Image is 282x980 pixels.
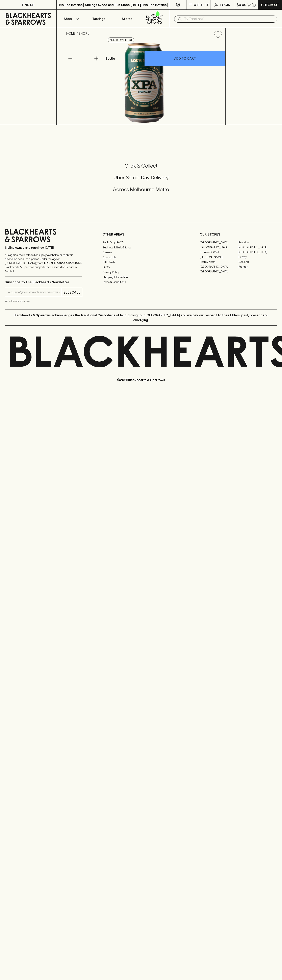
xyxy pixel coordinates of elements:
a: Shipping Information [102,275,180,279]
h5: Across Melbourne Metro [5,186,277,193]
a: [GEOGRAPHIC_DATA] [200,269,238,274]
a: [GEOGRAPHIC_DATA] [238,245,277,250]
a: Prahran [238,264,277,269]
a: Terms & Conditions [102,280,180,285]
a: Braddon [238,240,277,245]
button: Add to wishlist [212,29,224,40]
p: We will never spam you [5,299,82,303]
p: Blackhearts & Sparrows acknowledges the traditional Custodians of land throughout [GEOGRAPHIC_DAT... [8,313,274,322]
a: Bottle Drop FAQ's [102,240,180,245]
a: [GEOGRAPHIC_DATA] [238,250,277,254]
p: Subscribe to The Blackhearts Newsletter [5,280,82,285]
a: [GEOGRAPHIC_DATA] [200,264,238,269]
button: Add to wishlist [108,38,134,42]
a: SHOP [79,32,87,35]
p: Checkout [261,2,279,7]
button: SUBSCRIBE [62,288,82,297]
h5: Uber Same-Day Delivery [5,174,277,181]
input: e.g. jane@blackheartsandsparrows.com.au [8,289,62,296]
a: HOME [66,32,76,35]
strong: Liquor License #32064953 [44,261,81,265]
p: 0 [253,4,255,6]
p: ADD TO CART [174,56,196,61]
p: SUBSCRIBE [63,290,80,295]
a: Stores [113,10,141,28]
a: Brunswick West [200,250,238,254]
div: Call to action block [5,146,277,214]
p: Sibling owned and run since [DATE] [5,246,82,250]
p: Bottle [105,56,115,61]
a: [GEOGRAPHIC_DATA] [200,240,238,245]
p: Shop [64,16,72,21]
button: ADD TO CART [145,51,225,66]
a: Fitzroy [238,254,277,259]
p: Stores [122,16,132,21]
div: Bottle [104,54,144,63]
a: Fitzroy North [200,259,238,264]
a: [PERSON_NAME] [200,254,238,259]
p: Login [220,2,230,7]
p: Wishlist [194,2,209,7]
p: FIND US [22,2,34,7]
p: It is against the law to sell or supply alcohol to, or to obtain alcohol on behalf of a person un... [5,253,82,273]
p: OUR STORES [200,232,277,237]
a: FAQ's [102,265,180,270]
input: Try "Pinot noir" [184,16,274,22]
p: $0.00 [237,2,246,7]
a: Geelong [238,259,277,264]
a: Tastings [85,10,113,28]
a: [GEOGRAPHIC_DATA] [200,245,238,250]
p: Tastings [92,16,105,21]
p: OTHER AREAS [102,232,180,237]
a: Gift Cards [102,260,180,265]
a: Privacy Policy [102,270,180,275]
img: 41137.png [63,41,225,125]
a: Contact Us [102,255,180,260]
button: Shop [57,10,85,28]
h5: Click & Collect [5,163,277,169]
a: Careers [102,250,180,255]
a: Business & Bulk Gifting [102,245,180,250]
